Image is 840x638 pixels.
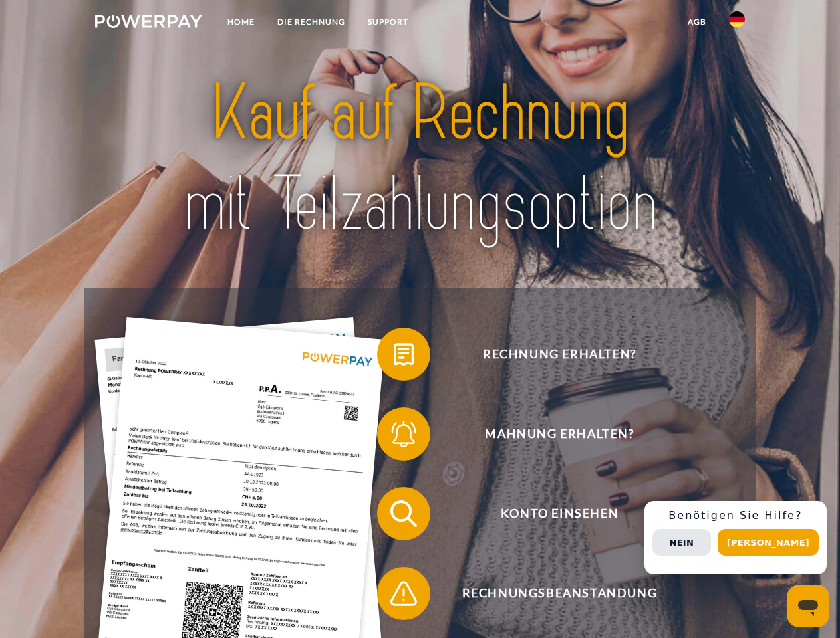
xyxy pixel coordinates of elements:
h3: Benötigen Sie Hilfe? [652,509,819,522]
button: Rechnung erhalten? [377,328,723,381]
span: Rechnungsbeanstandung [396,567,722,620]
button: Rechnungsbeanstandung [377,567,723,620]
button: [PERSON_NAME] [718,529,819,556]
span: Konto einsehen [396,487,722,540]
button: Nein [652,529,711,556]
img: title-powerpay_de.svg [127,64,713,255]
span: Mahnung erhalten? [396,407,722,461]
button: Konto einsehen [377,487,723,540]
a: SUPPORT [356,10,420,34]
button: Mahnung erhalten? [377,407,723,461]
div: Schnellhilfe [644,501,827,574]
a: agb [676,10,718,34]
iframe: Schaltfläche zum Öffnen des Messaging-Fensters [787,585,829,627]
img: logo-powerpay-white.svg [95,15,202,28]
span: Rechnung erhalten? [396,328,722,381]
img: qb_search.svg [387,497,420,530]
img: qb_bill.svg [387,338,420,371]
a: DIE RECHNUNG [266,10,356,34]
img: qb_warning.svg [387,577,420,610]
a: Home [216,10,266,34]
img: qb_bell.svg [387,417,420,451]
img: de [729,11,745,27]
